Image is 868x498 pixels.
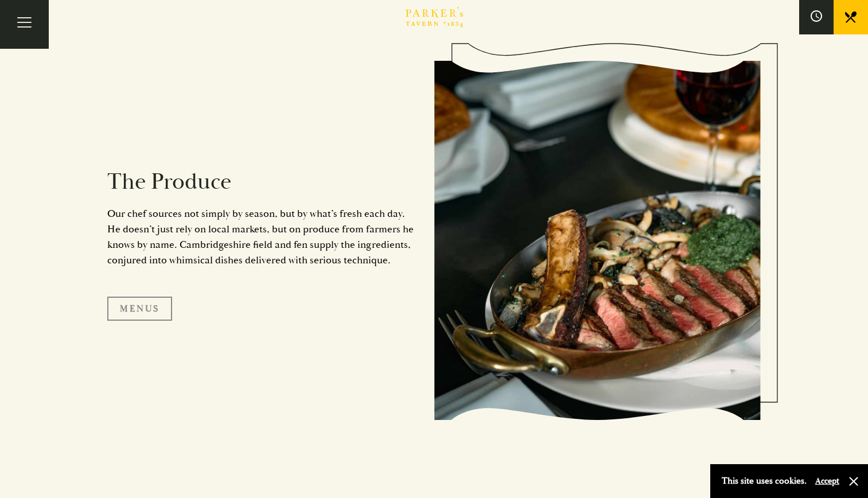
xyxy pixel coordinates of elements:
p: Our chef sources not simply by season, but by what’s fresh each day. He doesn’t just rely on loca... [107,206,417,268]
a: Menus [107,297,172,321]
button: Close and accept [848,476,859,487]
h2: The Produce [107,168,417,196]
button: Accept [815,476,839,487]
p: This site uses cookies. [722,473,807,489]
